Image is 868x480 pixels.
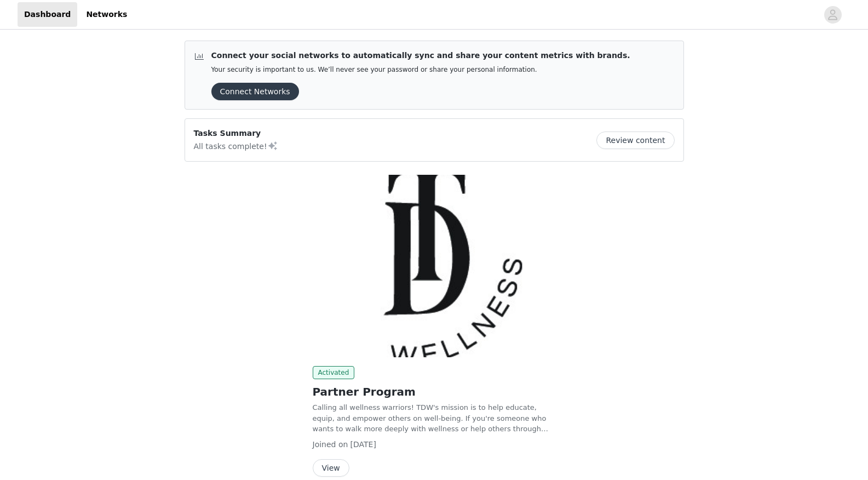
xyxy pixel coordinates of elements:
[18,2,77,27] a: Dashboard
[79,2,134,27] a: Networks
[313,440,348,449] span: Joined on
[313,464,349,472] a: View
[313,384,556,400] h2: Partner Program
[313,175,556,357] img: Taylor Dukes Wellness
[596,132,674,149] button: Review content
[211,66,630,74] p: Your security is important to us. We’ll never see your password or share your personal information.
[313,402,556,435] p: Calling all wellness warriors! TDW's mission is to help educate, equip, and empower others on wel...
[350,440,376,449] span: [DATE]
[827,6,838,24] div: avatar
[211,83,299,100] button: Connect Networks
[313,459,349,477] button: View
[194,139,278,152] p: All tasks complete!
[211,50,630,61] p: Connect your social networks to automatically sync and share your content metrics with brands.
[313,366,355,379] span: Activated
[194,128,278,139] p: Tasks Summary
